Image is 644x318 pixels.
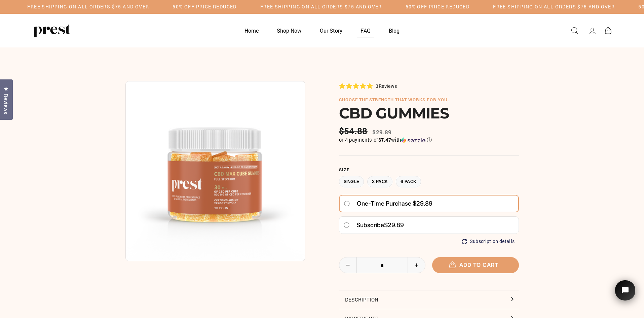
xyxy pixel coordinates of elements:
h1: CBD GUMMIES [339,106,519,121]
label: Size [339,167,519,173]
div: or 4 payments of$7.47withSezzle Click to learn more about Sezzle [339,137,519,143]
img: PREST ORGANICS [33,24,70,37]
a: Shop Now [268,24,310,37]
h6: choose the strength that works for you. [339,97,519,103]
h5: 50% OFF PRICE REDUCED [406,4,469,10]
span: Subscription details [470,239,515,244]
span: One-time purchase $29.89 [357,198,432,210]
h5: Free Shipping on all orders $75 and over [493,4,615,10]
div: or 4 payments of with [339,137,519,143]
a: Home [236,24,267,37]
h5: 50% OFF PRICE REDUCED [173,4,236,10]
a: Blog [380,24,408,37]
img: CBD GUMMIES [125,81,305,261]
input: quantity [339,257,425,274]
span: Reviews [379,83,397,89]
span: Reviews [2,94,10,114]
iframe: Tidio Chat [606,271,644,318]
button: Subscription details [462,239,515,244]
img: Sezzle [401,137,425,143]
input: One-time purchase $29.89 [344,201,350,206]
span: Add to cart [453,261,498,268]
h5: Free Shipping on all orders $75 and over [260,4,382,10]
ul: Primary [236,24,408,37]
a: FAQ [352,24,379,37]
label: 6 Pack [396,176,421,188]
span: $54.88 [339,126,369,136]
span: Subscribe [356,221,384,228]
button: Increase item quantity by one [408,257,425,273]
span: $29.89 [372,128,391,136]
a: Our Story [311,24,351,37]
label: Single [339,176,364,188]
span: $29.89 [384,221,404,228]
label: 3 Pack [367,176,392,188]
input: Subscribe$29.89 [343,222,350,228]
button: Reduce item quantity by one [339,257,357,273]
span: $7.47 [378,137,391,143]
h5: Free Shipping on all orders $75 and over [27,4,149,10]
button: Description [339,290,519,309]
button: Add to cart [432,257,519,273]
span: 3 [376,83,378,89]
div: 3Reviews [339,82,397,90]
